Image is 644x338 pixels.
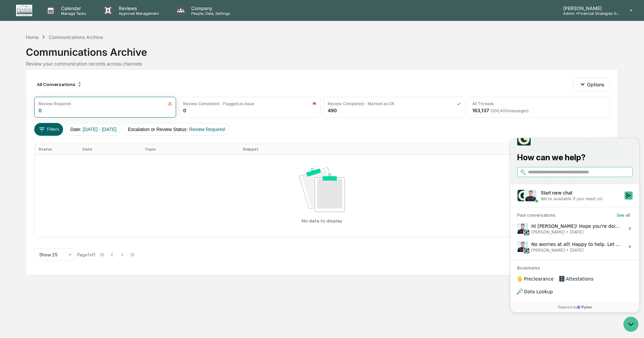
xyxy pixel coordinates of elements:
[186,11,233,16] p: People, Data, Settings
[16,5,32,16] img: logo
[56,5,90,11] p: Calendar
[77,252,96,257] div: Page 1 of 1
[26,41,618,58] div: Communications Archive
[39,108,42,113] div: 0
[490,108,529,113] span: ( 206,400 messages)
[186,5,233,11] p: Company
[34,79,85,90] div: All Conversations
[573,78,610,91] button: Options
[46,135,86,147] a: 🗄️Attestations
[13,137,43,144] span: Preclearance
[59,91,73,97] span: [DATE]
[47,166,81,172] a: Powered byPylon
[328,101,394,106] div: Review Completed - Marked as OK
[7,75,45,80] div: Past conversations
[511,138,639,312] iframe: Customer support window
[312,101,316,106] img: icon
[168,101,172,106] img: icon
[78,144,141,154] th: Date
[66,123,121,136] button: Date:[DATE] - [DATE]
[67,167,81,172] span: Pylon
[302,218,342,223] p: No data to display
[30,58,92,64] div: We're available if you need us!
[472,108,529,113] div: 163,137
[183,101,254,106] div: Review Completed - Flagged as Issue
[7,14,122,25] p: How can we help?
[56,110,58,115] span: •
[558,5,620,11] p: [PERSON_NAME]
[4,147,45,160] a: 🔎Data Lookup
[183,108,186,113] div: 0
[13,110,19,115] img: 1746055101610-c473b297-6a78-478c-a979-82029cc54cd1
[35,144,78,154] th: Status
[14,51,26,64] img: 8933085812038_c878075ebb4cc5468115_72.jpg
[113,5,162,11] p: Reviews
[7,138,12,143] div: 🖐️
[7,103,17,114] img: Jack Rasmussen
[26,34,39,40] div: Home
[239,144,609,154] th: Snippet
[83,127,117,132] span: [DATE] - [DATE]
[13,92,19,97] img: 1746055101610-c473b297-6a78-478c-a979-82029cc54cd1
[7,85,17,96] img: Jack Rasmussen
[59,110,73,115] span: [DATE]
[34,123,63,136] button: Filters
[623,316,641,334] iframe: Open customer support
[39,101,71,106] div: Review Required
[30,51,110,58] div: Start new chat
[141,144,239,154] th: Topic
[21,110,54,115] span: [PERSON_NAME]
[189,127,225,132] span: Review Required
[457,101,461,106] img: icon
[13,150,42,157] span: Data Lookup
[56,11,90,16] p: Manage Tasks
[114,53,122,61] button: Start new chat
[56,91,58,97] span: •
[104,73,122,81] button: See all
[7,151,12,156] div: 🔎
[472,101,494,106] div: All Threads
[55,137,83,144] span: Attestations
[328,108,337,113] div: 490
[26,61,618,67] div: Review your communication records across channels
[49,34,103,40] div: Communications Archive
[21,91,54,97] span: [PERSON_NAME]
[299,168,344,212] img: No data available
[558,11,620,16] p: Admin • Financial Strategies Group (FSG)
[7,51,19,64] img: 1746055101610-c473b297-6a78-478c-a979-82029cc54cd1
[49,138,54,143] div: 🗄️
[113,11,162,16] p: Approval Management
[4,135,46,147] a: 🖐️Preclearance
[123,123,229,136] button: Escalation or Review Status:Review Required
